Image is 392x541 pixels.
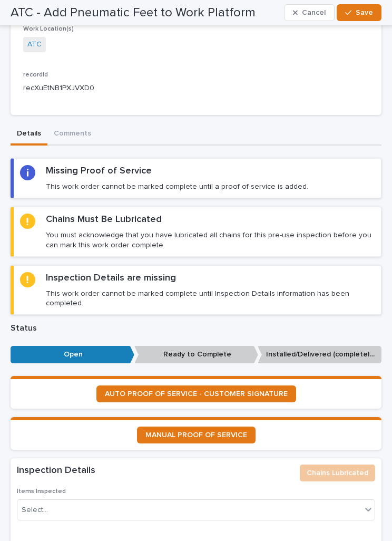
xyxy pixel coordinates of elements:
h2: Chains Must Be Lubricated [46,214,162,226]
button: Cancel [284,4,335,21]
a: ATC [27,39,42,50]
span: Cancel [302,8,326,17]
span: Save [356,8,373,17]
button: Save [337,4,381,21]
p: You must acknowledge that you have lubricated all chains for this pre-use inspection before you c... [46,230,375,249]
span: MANUAL PROOF OF SERVICE [145,431,247,439]
p: Open [11,346,134,363]
p: Ready to Complete [134,346,258,363]
span: AUTO PROOF OF SERVICE - CUSTOMER SIGNATURE [105,390,288,398]
span: Chains Lubricated [307,467,368,479]
button: Comments [47,123,97,146]
h2: Inspection Details are missing [46,272,176,285]
span: Items Inspected [17,488,66,495]
p: This work order cannot be marked complete until Inspection Details information has been completed. [46,289,375,308]
a: MANUAL PROOF OF SERVICE [137,427,256,443]
p: Status [11,323,381,333]
p: recXuEtNB1PXJVXD0 [23,83,369,94]
span: recordId [23,72,48,78]
p: This work order cannot be marked complete until a proof of service is added. [46,182,308,191]
a: AUTO PROOF OF SERVICE - CUSTOMER SIGNATURE [96,385,296,402]
h2: Inspection Details [17,465,95,477]
h2: Missing Proof of Service [46,165,152,178]
p: Installed/Delivered (completely done) [258,346,381,363]
button: Details [11,123,47,146]
button: Chains Lubricated [300,465,375,481]
div: Select... [22,505,48,516]
span: Work Location(s) [23,26,74,32]
h2: ATC - Add Pneumatic Feet to Work Platform [11,5,256,21]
